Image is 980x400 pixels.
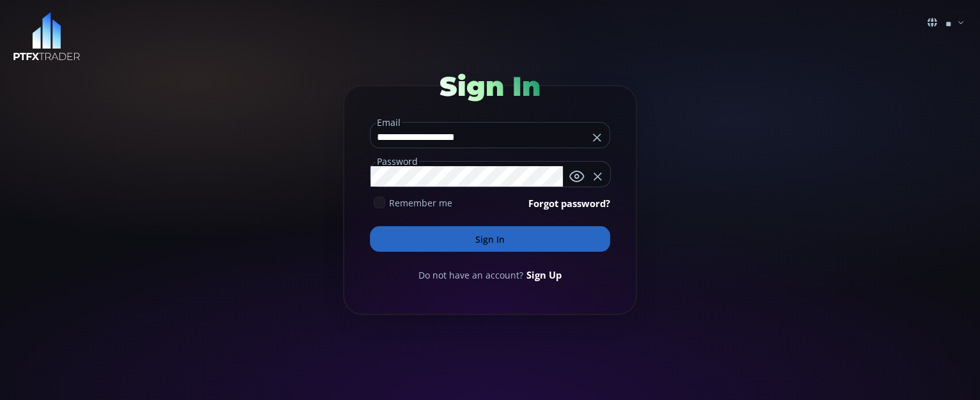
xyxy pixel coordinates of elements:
[370,226,610,252] button: Sign In
[389,196,452,210] span: Remember me
[370,268,610,282] div: Do not have an account?
[528,196,610,210] a: Forgot password?
[13,12,80,61] img: LOGO
[440,70,540,103] span: Sign In
[526,268,562,282] a: Sign Up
